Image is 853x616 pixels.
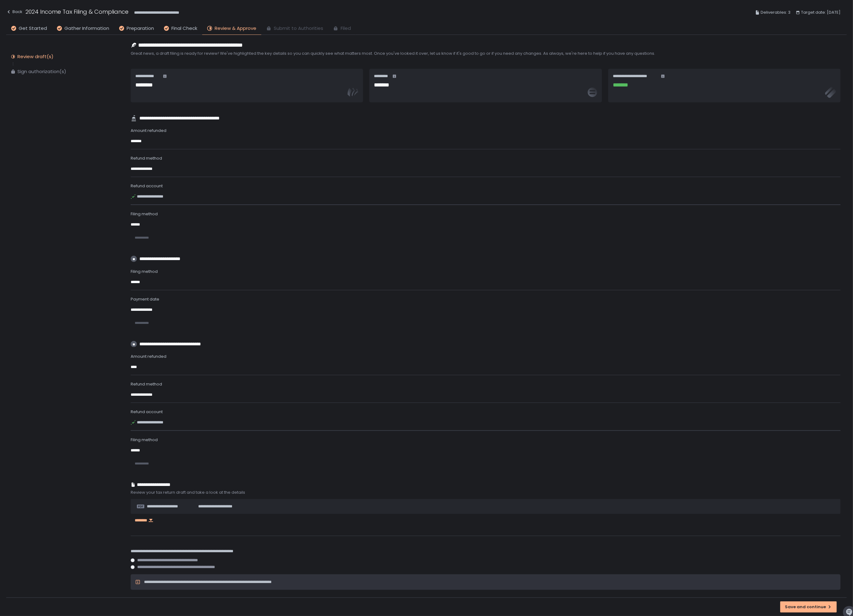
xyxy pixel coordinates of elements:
[131,437,158,443] span: Filing method
[131,409,163,415] span: Refund account
[131,268,158,274] span: Filing method
[785,604,832,610] div: Save and continue
[171,25,197,32] span: Final Check
[131,490,841,495] span: Review your tax return draft and take a look at the details
[761,9,790,16] span: Deliverables: 3
[17,54,54,60] div: Review draft(s)
[131,381,162,387] span: Refund method
[131,296,159,302] span: Payment date
[131,128,166,133] span: Amount refunded
[6,7,22,18] button: Back
[341,25,351,32] span: Filed
[215,25,256,32] span: Review & Approve
[17,68,66,75] div: Sign authorization(s)
[131,51,841,56] span: Great news, a draft filing is ready for review! We've highlighted the key details so you can quic...
[131,155,162,161] span: Refund method
[131,183,163,189] span: Refund account
[131,211,158,217] span: Filing method
[127,25,154,32] span: Preparation
[26,7,128,16] h1: 2024 Income Tax Filing & Compliance
[274,25,323,32] span: Submit to Authorities
[64,25,109,32] span: Gather Information
[6,8,22,16] div: Back
[780,601,837,613] button: Save and continue
[801,9,841,16] span: Target date: [DATE]
[131,353,166,359] span: Amount refunded
[19,25,47,32] span: Get Started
